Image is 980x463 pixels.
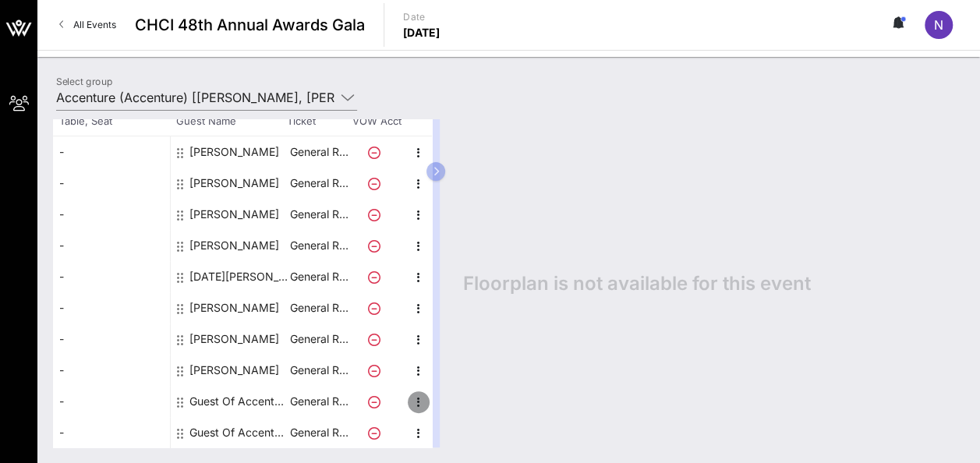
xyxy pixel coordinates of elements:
[189,292,279,323] div: Marilyn Prempeh
[53,168,170,199] div: -
[288,323,350,355] p: General R…
[53,230,170,261] div: -
[925,11,953,39] div: N
[53,292,170,323] div: -
[288,230,350,261] p: General R…
[288,168,350,199] p: General R…
[53,355,170,386] div: -
[349,114,404,129] span: VOW Acct
[53,386,170,417] div: -
[53,199,170,230] div: -
[934,17,943,33] span: N
[50,12,126,37] a: All Events
[53,261,170,292] div: -
[288,292,350,323] p: General R…
[189,199,279,230] div: Ihita Kabir
[288,355,350,386] p: General R…
[288,136,350,168] p: General R…
[189,323,279,355] div: Nicole Jones
[189,261,288,292] div: Lucia Ordonez-Gamero
[53,323,170,355] div: -
[53,417,170,448] div: -
[288,417,350,448] p: General R…
[288,199,350,230] p: General R…
[135,13,365,37] span: CHCI 48th Annual Awards Gala
[403,9,440,25] p: Date
[170,114,287,129] span: Guest Name
[189,417,288,448] div: Guest Of Accenture
[288,386,350,417] p: General R…
[288,261,350,292] p: General R…
[189,355,279,386] div: Viveca Pavon-Harr
[189,230,279,261] div: Jamie Maldonado
[56,76,112,87] label: Select group
[73,19,116,30] span: All Events
[53,136,170,168] div: -
[189,386,288,417] div: Guest Of Accenture
[403,25,440,41] p: [DATE]
[287,114,349,129] span: Ticket
[189,168,279,199] div: Daniel Gomez
[189,136,279,168] div: Abraham Walker
[53,114,170,129] span: Table, Seat
[463,272,811,295] span: Floorplan is not available for this event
